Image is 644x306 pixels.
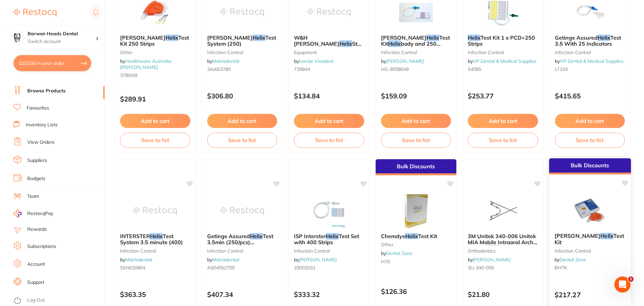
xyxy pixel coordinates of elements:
a: Support [27,279,44,286]
img: INTERSTER Helix Test System 3.5 minute (400) [133,194,177,228]
p: $21.80 [468,291,538,298]
a: Healthware Australia [PERSON_NAME] [120,58,171,70]
a: [PERSON_NAME] [386,58,424,64]
span: Getinge Assured [555,34,598,41]
b: Chemdye Helix Test Kit [381,233,451,239]
em: Helix [388,40,401,47]
small: other [381,242,451,247]
span: W&H [PERSON_NAME] [294,34,339,47]
span: Starter Kit T8010030 / 30 [294,40,370,53]
b: TST Browne Helix Test System (250) [207,35,277,47]
span: HS-9008649 [381,66,409,72]
em: Helix [326,233,339,239]
b: Browne Helix Test Kit [554,233,625,245]
span: 54085 [468,66,481,72]
em: Helix [598,34,610,41]
span: by [381,58,424,64]
small: equipment [294,50,364,55]
button: Add to cart [555,114,625,128]
button: Save to list [468,133,538,147]
span: 3U-340-006 [468,265,494,271]
span: by [468,257,510,263]
p: $363.35 [120,291,190,298]
span: by [207,58,239,64]
span: 3AAB3780 [207,66,231,72]
button: $152.50 in your order [13,55,91,71]
a: [PERSON_NAME] [299,257,337,263]
em: Helix [150,233,163,239]
img: Barwon Heads Dental [10,31,24,44]
a: Browse Products [27,88,66,94]
span: by [468,58,536,64]
b: 3M Unitek 340-006 Unitek MIA Mobile Intraoral Arch U Quad Helix Straight Size 1 , 5-Pack [468,233,538,246]
button: Save to list [207,133,277,147]
a: View Orders [27,139,54,146]
img: Browne Helix Test Kit [568,193,612,227]
span: body and 250 strips [381,40,441,53]
span: Test Kit 250 Strips [120,34,189,47]
span: Test System 3.5 minute (400) [120,233,183,246]
em: Helix [339,40,352,47]
a: Rewards [27,226,47,233]
p: $289.91 [120,95,190,103]
a: Log Out [27,297,45,304]
button: Add to cart [468,114,538,128]
div: Bulk Discounts [376,159,457,175]
span: LT104 [555,66,568,72]
button: Save to list [120,133,190,147]
em: Helix [253,34,265,41]
button: Add to cart [294,114,364,128]
small: infection control [120,248,190,254]
span: SEN630804 [120,265,145,271]
span: Getinge Assured [207,233,250,239]
a: VP Dental & Medical Supplies [560,58,623,64]
em: Helix [250,233,263,239]
a: Matrixdental [212,257,239,263]
small: infection control [555,50,625,55]
a: Account [27,261,45,268]
button: Add to cart [120,114,190,128]
span: [PERSON_NAME] [554,232,600,239]
b: INTERSTER Helix Test System 3.5 minute (400) [120,233,190,246]
small: infection control [381,50,451,55]
img: Restocq Logo [13,9,56,17]
span: Test Kit [554,232,624,246]
p: $134.84 [294,92,364,100]
a: RestocqPay [13,210,53,217]
span: Straight Size 1 , 5-Pack [468,245,538,258]
small: orthodontics [468,248,538,254]
span: 3780AB [120,72,138,78]
p: $217.27 [554,291,625,299]
p: Switch account [28,38,96,45]
span: INTERSTER [120,233,150,239]
span: [PERSON_NAME] [120,34,165,41]
p: $306.80 [207,92,277,100]
h4: Barwon Heads Dental [28,31,96,37]
span: Test Set with 400 Strips [294,233,359,246]
span: by [294,257,337,263]
span: BHTK [554,265,567,271]
span: Test System (250) [207,34,276,47]
p: $253.77 [468,92,538,100]
span: Test 3.5min (250/pcs) 504052700 [207,233,273,252]
button: Save to list [555,133,625,147]
b: Browne Helix Test Kit 250 Strips [120,35,190,47]
button: Log Out [13,295,103,306]
button: Add to cart [381,114,451,128]
button: Save to list [294,133,364,147]
span: by [120,58,171,70]
em: Helix [468,34,481,41]
small: other [120,50,190,55]
a: [PERSON_NAME] [473,257,510,263]
span: Test Kit [418,233,437,239]
a: Ivoclar Vivadent [299,58,334,64]
span: by [207,257,239,263]
a: VP Dental & Medical Supplies [473,58,536,64]
span: 1 [628,276,634,282]
p: $159.09 [381,92,451,100]
span: Test Kit 1 x PCD+250 Strips [468,34,535,47]
p: $126.36 [381,288,451,295]
small: infection control [468,50,538,55]
b: Getinge Assured Helix Test 3.5min (250/pcs) 504052700 [207,233,277,246]
p: $407.34 [207,291,277,298]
